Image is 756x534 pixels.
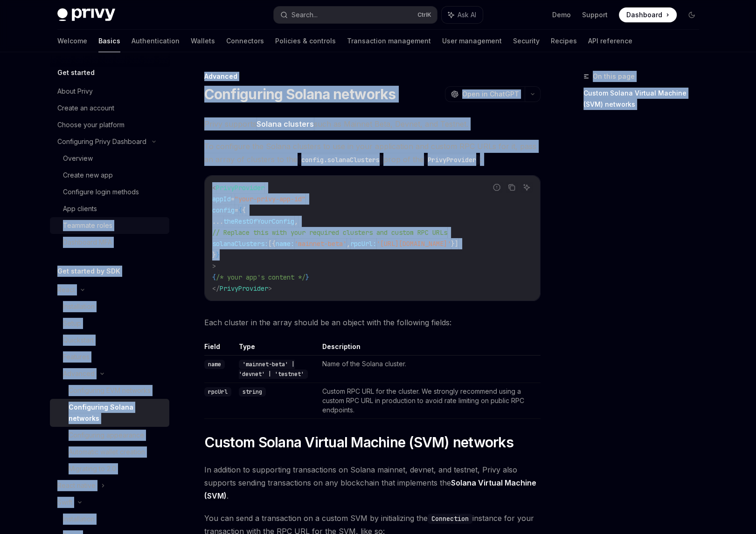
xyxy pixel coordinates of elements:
[268,240,276,248] span: [{
[445,86,525,102] button: Open in ChatGPT
[583,86,707,112] a: Custom Solana Virtual Machine (SVM) networks
[50,298,169,315] a: Installation
[98,30,120,52] a: Basics
[220,284,268,293] span: PrivyProvider
[204,342,235,356] th: Field
[69,430,144,441] div: Configuring appearance
[451,240,458,248] span: }]
[239,360,308,379] code: 'mainnet-beta' | 'devnet' | 'testnet'
[424,155,480,165] code: PrivyProvider
[298,155,383,165] code: config.solanaClusters
[63,513,95,525] div: Installation
[582,10,608,20] a: Support
[442,30,502,52] a: User management
[63,351,90,363] div: Features
[212,184,216,192] span: <
[50,116,169,133] a: Choose your platform
[50,332,169,349] a: Quickstart
[319,342,541,356] th: Description
[305,273,309,281] span: }
[204,316,541,329] span: Each cluster in the array should be an object with the following fields:
[57,136,146,147] div: Configuring Privy Dashboard
[57,8,115,21] img: dark logo
[50,200,169,217] a: App clients
[235,195,305,203] span: "your-privy-app-id"
[417,11,431,19] span: Ctrl K
[212,217,223,226] span: ...
[257,119,314,129] a: Solana clusters
[588,30,632,52] a: API reference
[63,186,139,198] div: Configure login methods
[50,234,169,251] a: Dashboard MFA
[551,30,577,52] a: Recipes
[231,195,235,203] span: =
[63,318,81,329] div: Setup
[50,399,169,427] a: Configuring Solana networks
[513,30,540,52] a: Security
[63,203,97,214] div: App clients
[57,284,75,295] div: React
[619,7,677,22] a: Dashboard
[226,30,264,52] a: Connectors
[50,217,169,234] a: Teammate roles
[552,10,571,20] a: Demo
[50,382,169,399] a: Configuring EVM networks
[212,206,235,214] span: config
[291,9,318,21] div: Search...
[57,119,125,130] div: Choose your platform
[350,240,376,248] span: rpcUrl:
[204,463,541,502] span: In addition to supporting transactions on Solana mainnet, devnet, and testnet, Privy also support...
[69,402,164,424] div: Configuring Solana networks
[238,206,242,214] span: {
[235,206,238,214] span: =
[442,7,483,23] button: Ask AI
[50,349,169,365] a: Features
[204,434,513,451] span: Custom Solana Virtual Machine (SVM) networks
[204,72,541,81] div: Advanced
[57,266,120,277] h5: Get started by SDK
[684,7,699,22] button: Toggle dark mode
[223,217,294,226] span: theRestOfYourConfig
[212,240,268,248] span: solanaClusters:
[57,67,95,78] h5: Get started
[319,383,541,419] td: Custom RPC URL for the cluster. We strongly recommend using a custom RPC URL in production to avo...
[69,463,116,474] div: Migrating to 2.0
[458,10,476,20] span: Ask AI
[69,446,145,458] div: Automatic wallet creation
[50,83,169,100] a: About Privy
[462,89,519,99] span: Open in ChatGPT
[50,100,169,116] a: Create an account
[50,427,169,444] a: Configuring appearance
[63,220,112,231] div: Teammate roles
[212,284,220,293] span: </
[57,480,96,491] div: React native
[50,150,169,167] a: Overview
[212,262,216,270] span: >
[212,195,231,203] span: appId
[347,240,350,248] span: ,
[50,511,169,527] a: Installation
[520,181,533,193] button: Ask AI
[63,170,113,181] div: Create new app
[63,301,95,312] div: Installation
[276,240,294,248] span: name:
[204,360,225,369] code: name
[593,71,635,82] span: On this page
[63,368,95,379] div: Advanced
[212,251,216,259] span: }
[235,342,319,356] th: Type
[50,167,169,184] a: Create new app
[204,478,536,501] a: Solana Virtual Machine (SVM)
[50,444,169,460] a: Automatic wallet creation
[216,184,264,192] span: PrivyProvider
[274,7,437,23] button: Search...CtrlK
[204,140,541,166] span: To configure the Solana clusters to use in your application and custom RPC URLs for it, pass an a...
[491,181,503,193] button: Report incorrect code
[275,30,336,52] a: Policies & controls
[50,184,169,200] a: Configure login methods
[204,117,541,130] span: Privy supports such as Mainnet Beta, Devnet, and Testnet.
[428,513,472,524] code: Connection
[63,237,112,248] div: Dashboard MFA
[506,181,518,193] button: Copy the contents from the code block
[57,30,87,52] a: Welcome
